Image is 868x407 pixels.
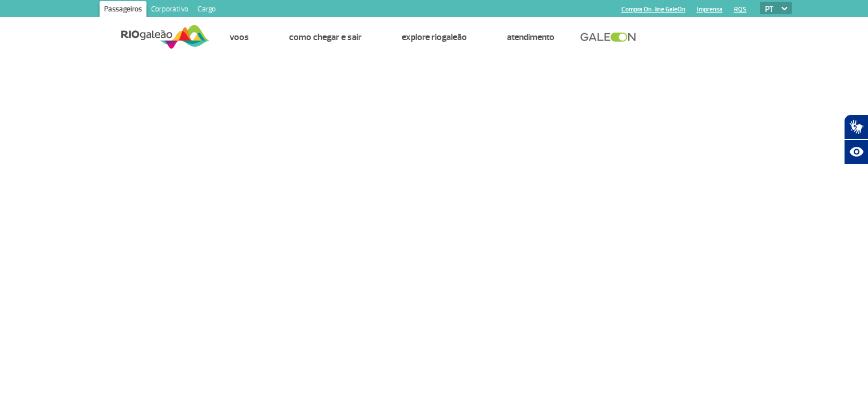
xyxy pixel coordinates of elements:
[507,31,554,43] a: Atendimento
[229,31,249,43] a: Voos
[621,6,685,13] a: Compra On-line GaleOn
[697,6,723,13] a: Imprensa
[289,31,362,43] a: Como chegar e sair
[146,1,193,19] a: Corporativo
[734,6,747,13] a: RQS
[402,31,467,43] a: Explore RIOgaleão
[100,1,146,19] a: Passageiros
[844,139,868,165] button: Abrir recursos assistivos.
[844,114,868,139] button: Abrir tradutor de língua de sinais.
[193,1,220,19] a: Cargo
[844,114,868,165] div: Plugin de acessibilidade da Hand Talk.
